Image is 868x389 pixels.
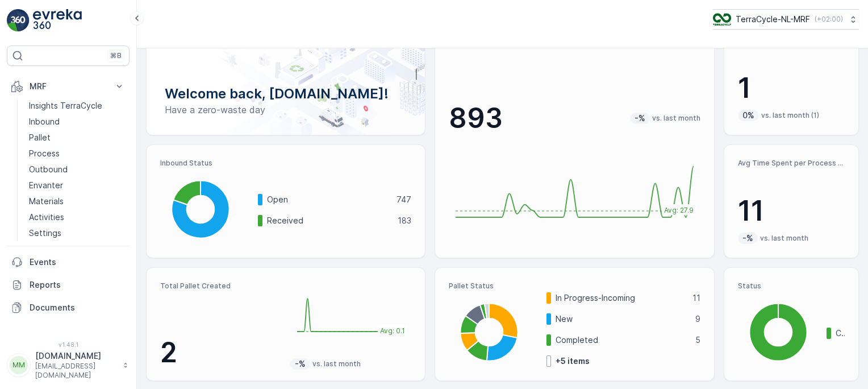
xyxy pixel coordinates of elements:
p: 183 [398,215,411,226]
button: MRF [7,75,130,98]
p: [EMAIL_ADDRESS][DOMAIN_NAME] [35,362,117,380]
p: Pallet Status [449,282,700,291]
p: 9 [695,313,700,325]
a: Outbound [24,162,130,177]
p: Documents [30,302,125,313]
p: Completed [836,328,845,339]
p: Envanter [29,180,63,191]
p: ( +02:00 ) [815,15,843,24]
p: Inbound Status [160,159,411,168]
p: Total Pallet Created [160,282,281,291]
a: Inbound [24,114,130,130]
p: Settings [29,227,61,239]
a: Insights TerraCycle [24,98,130,114]
button: TerraCycle-NL-MRF(+02:00) [713,9,859,30]
p: TerraCycle-NL-MRF [736,14,810,25]
a: Settings [24,225,130,241]
span: v 1.48.1 [7,341,130,348]
p: -% [633,113,646,124]
p: vs. last month [760,234,808,243]
p: Outbound [29,164,68,175]
p: 2 [160,336,281,370]
button: MM[DOMAIN_NAME][EMAIL_ADDRESS][DOMAIN_NAME] [7,350,130,380]
p: Activities [29,212,64,223]
p: Open [267,194,389,205]
p: 747 [397,194,411,205]
p: + 5 items [556,355,590,367]
p: 1 [738,71,845,105]
p: In Progress-Incoming [556,292,685,304]
a: Envanter [24,177,130,193]
p: Received [267,215,390,226]
p: Avg Time Spent per Process (hr) [738,159,845,168]
p: [DOMAIN_NAME] [35,350,117,362]
p: Events [30,256,125,268]
p: Status [738,282,845,291]
p: -% [741,233,754,244]
a: Materials [24,193,130,209]
p: Pallet [29,132,51,143]
p: 0% [741,110,756,121]
p: 11 [738,194,845,228]
p: Reports [30,279,125,291]
p: ⌘B [110,51,122,60]
a: Activities [24,209,130,225]
p: MRF [30,81,107,92]
p: vs. last month [312,359,361,369]
a: Reports [7,274,130,296]
p: Have a zero-waste day [165,103,407,117]
a: Events [7,251,130,274]
p: Welcome back, [DOMAIN_NAME]! [165,85,407,103]
a: Process [24,146,130,162]
p: Process [29,148,60,159]
a: Pallet [24,130,130,146]
p: New [556,313,687,325]
div: MM [10,356,28,374]
p: 5 [695,334,700,346]
p: Inbound [29,116,60,127]
img: logo_light-DOdMpM7g.png [33,9,82,32]
p: 11 [692,292,700,304]
p: -% [294,358,307,370]
p: 893 [449,101,503,135]
img: TC_v739CUj.png [713,13,731,26]
p: Insights TerraCycle [29,100,102,111]
a: Documents [7,296,130,319]
p: Completed [556,334,687,346]
p: vs. last month [652,114,700,123]
p: Materials [29,196,64,207]
p: vs. last month (1) [761,111,819,120]
img: logo [7,9,30,32]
